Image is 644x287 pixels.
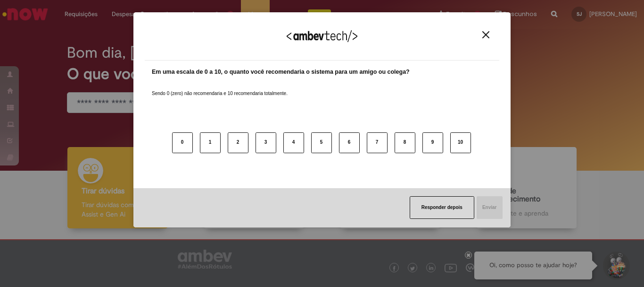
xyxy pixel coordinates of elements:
[152,68,410,77] label: Em uma escala de 0 a 10, o quanto você recomendaria o sistema para um amigo ou colega?
[172,132,193,153] button: 0
[482,31,489,38] img: Close
[422,132,443,153] button: 9
[367,132,388,153] button: 7
[256,132,276,153] button: 3
[410,196,474,219] button: Responder depois
[152,79,288,97] label: Sendo 0 (zero) não recomendaria e 10 recomendaria totalmente.
[200,132,221,153] button: 1
[287,30,357,42] img: Logo Ambevtech
[339,132,360,153] button: 6
[450,132,471,153] button: 10
[311,132,332,153] button: 5
[395,132,415,153] button: 8
[228,132,248,153] button: 2
[479,31,492,39] button: Close
[283,132,304,153] button: 4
